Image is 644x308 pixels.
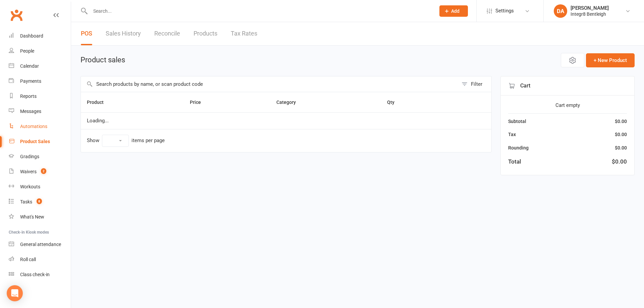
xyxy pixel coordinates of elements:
[586,53,635,67] button: + New Product
[471,80,482,88] div: Filter
[615,118,627,125] div: $0.00
[508,101,627,109] div: Cart empty
[81,22,92,45] a: POS
[9,179,71,194] a: Workouts
[87,98,111,106] button: Product
[20,154,39,159] div: Gradings
[80,56,125,64] h1: Product sales
[154,22,180,45] a: Reconcile
[20,257,36,262] div: Roll call
[9,209,71,225] a: What's New
[9,104,71,119] a: Messages
[20,63,39,69] div: Calendar
[9,44,71,59] a: People
[8,7,25,23] a: Clubworx
[9,59,71,74] a: Calendar
[387,100,402,105] span: Qty
[9,194,71,209] a: Tasks 8
[458,76,491,92] button: Filter
[87,100,111,105] span: Product
[508,118,526,125] div: Subtotal
[9,267,71,282] a: Class kiosk mode
[20,48,34,54] div: People
[554,4,567,18] div: DA
[276,100,303,105] span: Category
[9,119,71,134] a: Automations
[81,112,491,129] td: Loading...
[37,198,42,204] span: 8
[81,76,458,92] input: Search products by name, or scan product code
[20,78,41,84] div: Payments
[9,252,71,267] a: Roll call
[7,285,23,301] div: Open Intercom Messenger
[612,157,627,166] div: $0.00
[20,214,44,220] div: What's New
[571,11,609,17] div: Integr8 Bentleigh
[615,131,627,138] div: $0.00
[9,237,71,252] a: General attendance kiosk mode
[106,22,141,45] a: Sales History
[508,131,516,138] div: Tax
[20,94,37,99] div: Reports
[20,109,41,114] div: Messages
[508,157,521,166] div: Total
[501,76,634,96] div: Cart
[20,184,40,189] div: Workouts
[87,135,165,147] div: Show
[20,199,32,204] div: Tasks
[451,8,460,14] span: Add
[495,3,514,18] span: Settings
[190,98,208,106] button: Price
[190,100,208,105] span: Price
[615,144,627,151] div: $0.00
[439,5,468,17] button: Add
[9,164,71,179] a: Waivers 2
[131,138,165,143] div: items per page
[20,272,50,277] div: Class check-in
[20,33,43,39] div: Dashboard
[20,242,61,247] div: General attendance
[20,169,37,174] div: Waivers
[231,22,257,45] a: Tax Rates
[9,134,71,149] a: Product Sales
[9,89,71,104] a: Reports
[571,5,609,11] div: [PERSON_NAME]
[9,149,71,164] a: Gradings
[88,6,431,16] input: Search...
[41,168,46,174] span: 2
[20,139,50,144] div: Product Sales
[387,98,402,106] button: Qty
[508,144,529,151] div: Rounding
[20,124,47,129] div: Automations
[9,28,71,44] a: Dashboard
[194,22,217,45] a: Products
[276,98,303,106] button: Category
[9,74,71,89] a: Payments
